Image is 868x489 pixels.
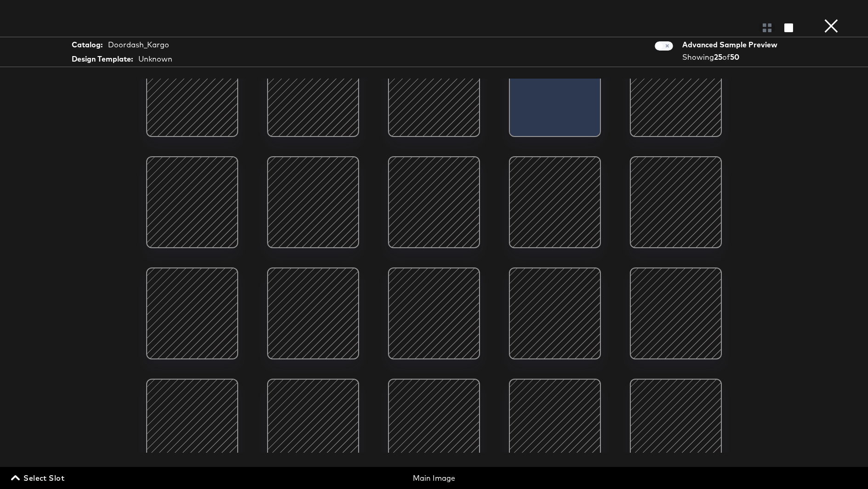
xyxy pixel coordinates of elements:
div: Advanced Sample Preview [682,40,781,50]
button: Select Slot [9,472,68,484]
strong: 25 [714,52,722,62]
div: Main Image [295,473,573,483]
span: Select Slot [13,472,64,484]
div: Doordash_Kargo [108,40,169,50]
strong: 50 [730,52,739,62]
div: Showing of [682,52,781,63]
strong: Design Template: [72,54,133,64]
div: Unknown [138,54,172,64]
strong: Catalog: [72,40,103,50]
